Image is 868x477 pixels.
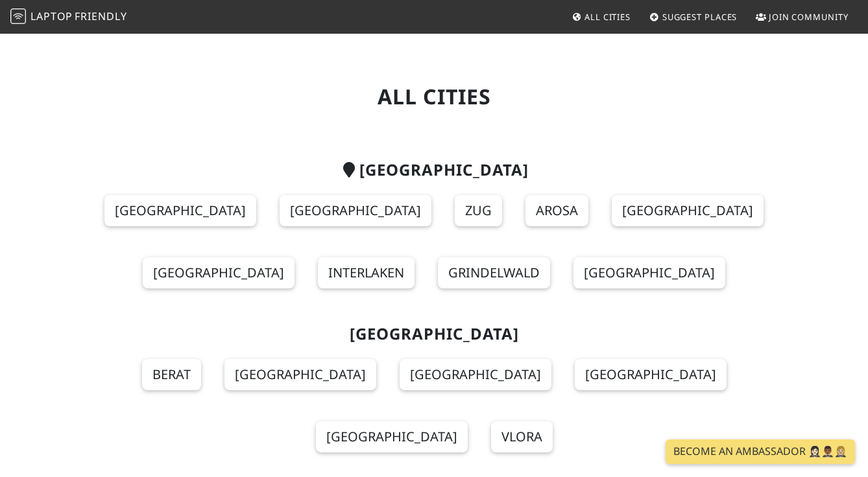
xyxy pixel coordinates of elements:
[400,359,551,390] a: [GEOGRAPHIC_DATA]
[612,195,764,226] a: [GEOGRAPHIC_DATA]
[666,439,855,464] a: Become an Ambassador 🤵🏻‍♀️🤵🏾‍♂️🤵🏼‍♀️
[575,359,727,390] a: [GEOGRAPHIC_DATA]
[10,8,26,24] img: LaptopFriendly
[142,359,201,390] a: Berat
[525,195,588,226] a: Arosa
[318,257,415,288] a: Interlaken
[566,5,636,29] a: All Cities
[224,359,376,390] a: [GEOGRAPHIC_DATA]
[662,11,738,23] span: Suggest Places
[280,195,431,226] a: [GEOGRAPHIC_DATA]
[751,5,854,29] a: Join Community
[644,5,743,29] a: Suggest Places
[72,161,796,180] h2: [GEOGRAPHIC_DATA]
[585,11,631,23] span: All Cities
[72,325,796,343] h2: [GEOGRAPHIC_DATA]
[573,257,725,288] a: [GEOGRAPHIC_DATA]
[75,9,127,23] span: Friendly
[72,84,796,109] h1: All Cities
[438,257,550,288] a: Grindelwald
[104,195,256,226] a: [GEOGRAPHIC_DATA]
[316,421,468,452] a: [GEOGRAPHIC_DATA]
[491,421,553,452] a: Vlora
[10,6,127,29] a: LaptopFriendly LaptopFriendly
[769,11,849,23] span: Join Community
[30,9,73,23] span: Laptop
[143,257,295,288] a: [GEOGRAPHIC_DATA]
[455,195,502,226] a: Zug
